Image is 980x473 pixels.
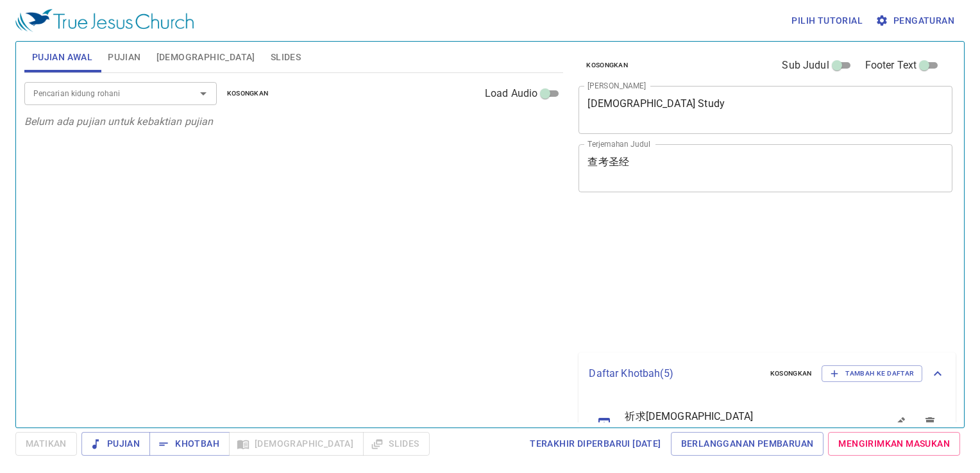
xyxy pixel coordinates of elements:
textarea: 查考圣经 [587,156,943,180]
button: Kosongkan [579,58,636,73]
span: Terakhir Diperbarui [DATE] [530,436,661,452]
span: Khotbah [160,436,219,452]
textarea: [DEMOGRAPHIC_DATA] Study [587,97,943,122]
button: Kosongkan [763,366,820,381]
button: Open [194,85,212,103]
a: Mengirimkan Masukan [828,432,960,456]
span: Berlangganan Pembaruan [681,436,814,452]
button: Kosongkan [219,86,276,101]
span: 祈求[DEMOGRAPHIC_DATA] [625,409,853,424]
span: Sub Judul [782,58,829,73]
a: Berlangganan Pembaruan [671,432,824,456]
span: Load Audio [485,86,538,101]
a: Terakhir Diperbarui [DATE] [525,432,666,456]
span: [DEMOGRAPHIC_DATA] [156,49,255,65]
span: Kosongkan [227,88,269,99]
iframe: from-child [573,206,879,347]
button: Pilih tutorial [786,9,868,33]
span: Footer Text [865,58,917,73]
span: Pujian [92,436,140,452]
button: Khotbah [149,432,230,456]
span: Pengaturan [878,13,954,29]
span: Slides [271,49,301,65]
img: True Jesus Church [15,9,194,32]
p: Daftar Khotbah ( 5 ) [589,366,759,381]
span: Pilih tutorial [791,13,863,29]
span: Mengirimkan Masukan [838,436,950,452]
button: Pujian [81,432,150,456]
span: Tambah ke Daftar [830,368,914,379]
button: Pengaturan [873,9,959,33]
div: Daftar Khotbah(5)KosongkanTambah ke Daftar [579,353,956,395]
span: Pujian Awal [32,49,92,65]
span: Pujian [108,49,140,65]
span: Kosongkan [586,60,628,71]
span: Kosongkan [770,368,812,379]
button: Tambah ke Daftar [822,365,922,382]
i: Belum ada pujian untuk kebaktian pujian [24,115,214,128]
